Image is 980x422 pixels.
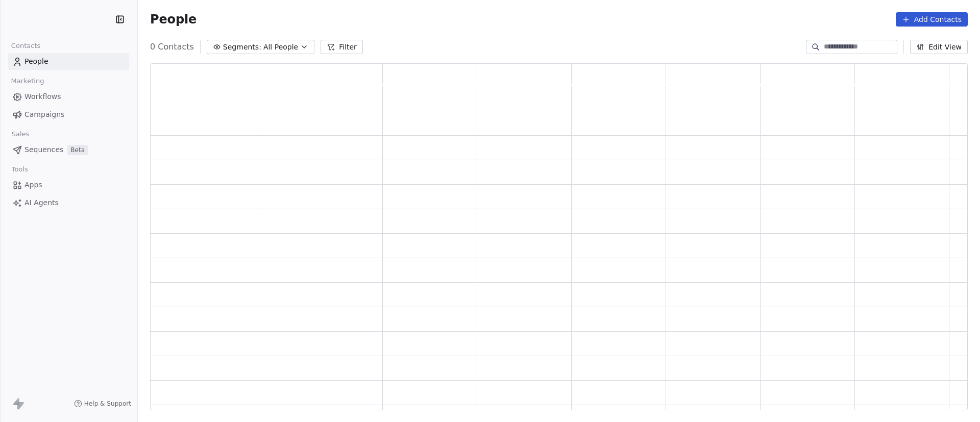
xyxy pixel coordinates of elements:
span: Marketing [7,73,48,89]
a: Help & Support [74,400,131,408]
span: All People [263,42,298,53]
button: Add Contacts [896,12,968,27]
span: Contacts [7,38,45,54]
a: Campaigns [8,106,129,123]
button: Filter [321,40,363,54]
span: Segments: [223,42,261,53]
a: SequencesBeta [8,141,129,158]
span: Beta [67,145,88,155]
a: Workflows [8,88,129,105]
a: Apps [8,177,129,193]
a: AI Agents [8,194,129,211]
span: AI Agents [24,197,59,208]
span: Help & Support [84,400,131,408]
span: Tools [7,162,32,177]
span: Sequences [24,144,63,155]
span: Sales [7,127,34,142]
span: Apps [24,180,42,190]
span: Workflows [24,91,61,102]
span: People [150,12,197,27]
span: 0 Contacts [150,41,194,53]
span: People [24,56,48,67]
a: People [8,53,129,70]
span: Campaigns [24,109,64,120]
button: Edit View [910,40,968,54]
